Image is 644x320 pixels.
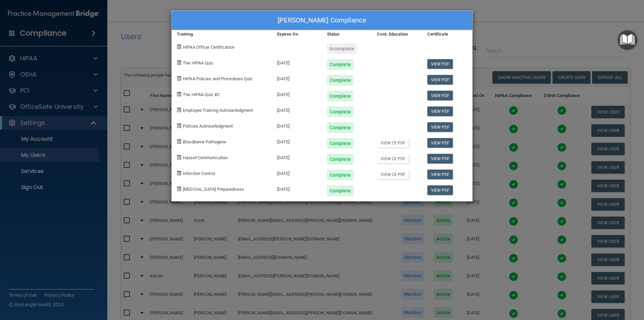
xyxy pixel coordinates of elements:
[427,122,453,132] a: View PDF
[377,170,409,179] a: View CE PDF
[183,92,219,97] span: The HIPAA Quiz #2
[427,91,453,100] a: View PDF
[183,108,253,113] span: Employee Training Acknowledgment
[183,60,213,65] span: The HIPAA Quiz
[183,76,252,81] span: HIPAA Policies and Procedures Quiz
[427,185,453,195] a: View PDF
[327,185,354,196] div: Complete
[272,30,322,38] div: Expires On
[372,30,422,38] div: Cont. Education
[327,91,354,101] div: Complete
[327,75,354,86] div: Complete
[272,54,322,70] div: [DATE]
[272,101,322,117] div: [DATE]
[327,106,354,117] div: Complete
[272,133,322,149] div: [DATE]
[272,165,322,180] div: [DATE]
[322,30,372,38] div: Status
[183,124,233,129] span: Policies Acknowledgment
[422,30,472,38] div: Certificate
[183,187,244,192] span: [MEDICAL_DATA] Preparedness
[377,154,409,164] a: View CE PDF
[427,75,453,85] a: View PDF
[272,149,322,165] div: [DATE]
[272,70,322,86] div: [DATE]
[183,139,226,144] span: Bloodborne Pathogens
[272,117,322,133] div: [DATE]
[327,43,357,54] div: Incomplete
[272,180,322,196] div: [DATE]
[427,106,453,116] a: View PDF
[172,11,472,30] div: [PERSON_NAME] Compliance
[427,138,453,148] a: View PDF
[618,30,637,50] button: Open Resource Center
[183,155,228,160] span: Hazard Communication
[272,86,322,101] div: [DATE]
[172,30,272,38] div: Training
[427,154,453,164] a: View PDF
[427,59,453,69] a: View PDF
[327,59,354,70] div: Complete
[183,45,234,50] span: HIPAA Officer Certification
[327,122,354,133] div: Complete
[377,138,409,148] a: View CE PDF
[327,138,354,149] div: Complete
[183,171,215,176] span: Infection Control
[427,170,453,179] a: View PDF
[327,154,354,165] div: Complete
[327,170,354,180] div: Complete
